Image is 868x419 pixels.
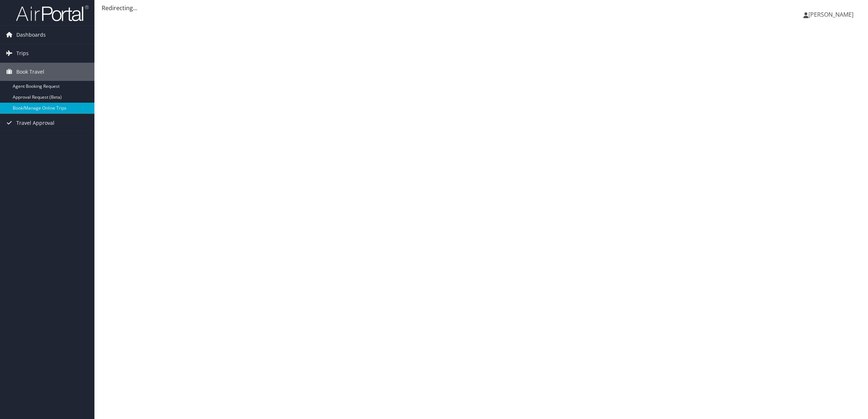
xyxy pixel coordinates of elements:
[808,11,853,19] span: [PERSON_NAME]
[16,26,46,44] span: Dashboards
[16,44,29,62] span: Trips
[102,4,861,12] div: Redirecting...
[16,114,54,132] span: Travel Approval
[16,63,44,81] span: Book Travel
[16,5,89,22] img: airportal-logo.png
[803,4,861,25] a: [PERSON_NAME]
